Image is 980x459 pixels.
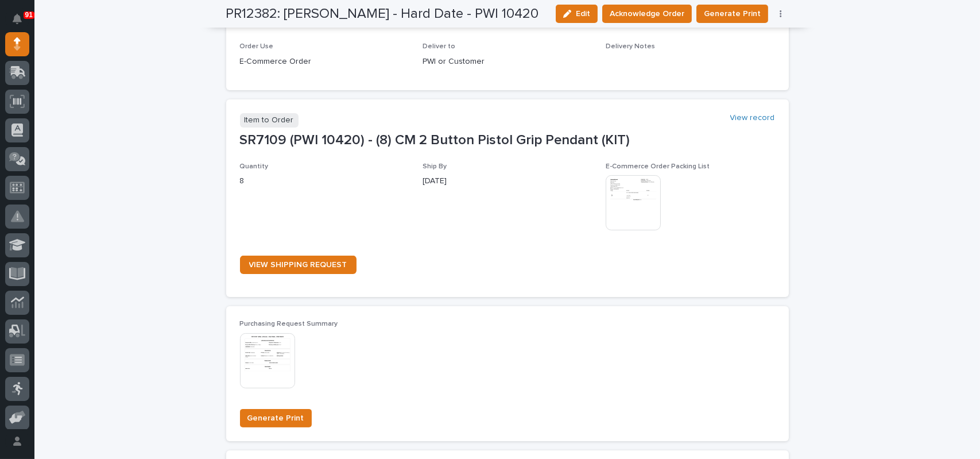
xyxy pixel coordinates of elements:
button: Generate Print [240,409,312,427]
button: Edit [556,5,598,23]
p: [DATE] [423,175,592,187]
button: Notifications [5,7,29,31]
p: PWI or Customer [423,56,592,68]
button: Generate Print [696,5,768,23]
span: Generate Print [247,411,304,425]
span: Order Use [240,43,274,50]
span: E-Commerce Order Packing List [606,163,710,170]
span: Edit [576,9,590,19]
a: View record [730,113,775,123]
p: Item to Order [240,113,299,128]
span: Deliver to [423,43,455,50]
h2: PR12382: [PERSON_NAME] - Hard Date - PWI 10420 [226,6,539,22]
span: Acknowledge Order [610,7,684,21]
p: SR7109 (PWI 10420) - (8) CM 2 Button Pistol Grip Pendant (KIT) [240,132,775,149]
span: Generate Print [704,7,761,21]
span: Delivery Notes [606,43,655,50]
a: VIEW SHIPPING REQUEST [240,256,357,274]
p: 91 [25,11,33,19]
span: Ship By [423,163,447,170]
div: Notifications91 [14,14,29,32]
span: VIEW SHIPPING REQUEST [249,261,347,269]
span: Purchasing Request Summary [240,321,338,327]
p: 8 [240,175,409,187]
p: E-Commerce Order [240,56,409,68]
span: Quantity [240,163,269,170]
button: Acknowledge Order [602,5,692,23]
